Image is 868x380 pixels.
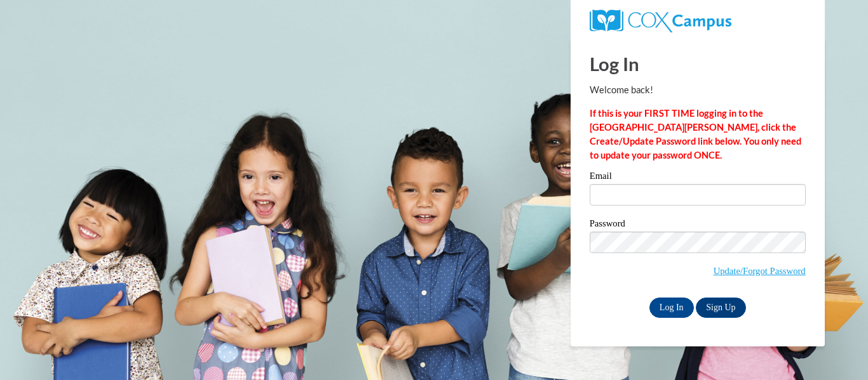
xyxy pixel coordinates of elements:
[590,15,731,25] a: COX Campus
[714,266,806,276] a: Update/Forgot Password
[590,10,731,32] img: COX Campus
[590,51,806,77] h1: Log In
[590,219,806,232] label: Password
[649,298,694,318] input: Log In
[590,171,806,184] label: Email
[590,83,806,97] p: Welcome back!
[590,108,801,161] strong: If this is your FIRST TIME logging in to the [GEOGRAPHIC_DATA][PERSON_NAME], click the Create/Upd...
[696,298,745,318] a: Sign Up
